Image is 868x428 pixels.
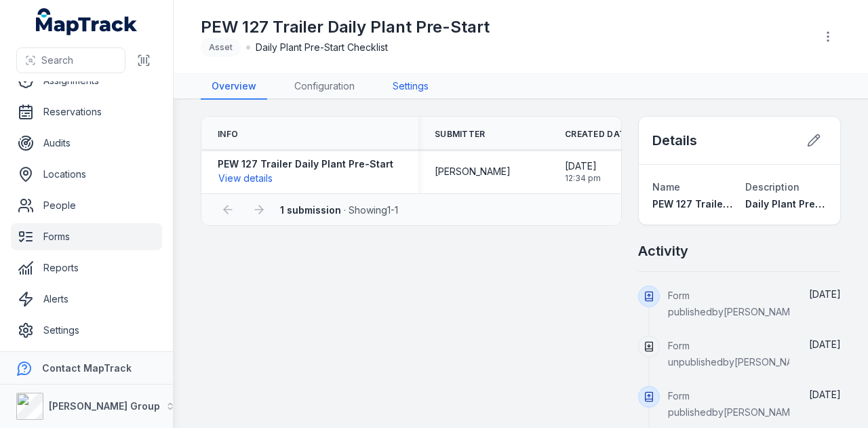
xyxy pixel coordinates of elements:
[283,74,366,100] a: Configuration
[11,130,162,157] a: Audits
[201,16,490,38] h1: PEW 127 Trailer Daily Plant Pre-Start
[49,400,160,412] strong: [PERSON_NAME] Group
[435,129,486,140] span: Submitter
[16,47,125,73] button: Search
[42,362,132,374] strong: Contact MapTrack
[201,74,267,100] a: Overview
[638,241,688,260] h2: Activity
[809,338,841,350] time: 11/07/2025, 10:39:17 am
[652,181,680,193] span: Name
[11,98,162,125] a: Reservations
[745,181,800,193] span: Description
[668,390,800,418] span: Form published by [PERSON_NAME]
[809,338,841,350] span: [DATE]
[652,131,697,150] h2: Details
[218,129,238,140] span: Info
[280,204,341,216] strong: 1 submission
[809,389,841,400] span: [DATE]
[565,159,601,184] time: 21/05/2025, 12:34:37 pm
[668,340,810,368] span: Form unpublished by [PERSON_NAME]
[280,204,398,216] span: · Showing 1 - 1
[41,54,73,67] span: Search
[565,129,631,140] span: Created Date
[668,290,800,317] span: Form published by [PERSON_NAME]
[256,41,388,54] span: Daily Plant Pre-Start Checklist
[11,254,162,281] a: Reports
[435,165,511,178] span: [PERSON_NAME]
[218,171,273,186] button: View details
[809,288,841,300] time: 11/07/2025, 10:39:33 am
[11,192,162,219] a: People
[11,161,162,188] a: Locations
[11,317,162,344] a: Settings
[11,223,162,250] a: Forms
[652,198,828,210] span: PEW 127 Trailer Daily Plant Pre-Start
[565,159,601,173] span: [DATE]
[565,173,601,184] span: 12:34 pm
[809,389,841,400] time: 11/07/2025, 10:01:05 am
[201,38,241,57] div: Asset
[11,286,162,313] a: Alerts
[809,288,841,300] span: [DATE]
[218,157,393,171] strong: PEW 127 Trailer Daily Plant Pre-Start
[36,8,138,35] a: MapTrack
[382,74,439,100] a: Settings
